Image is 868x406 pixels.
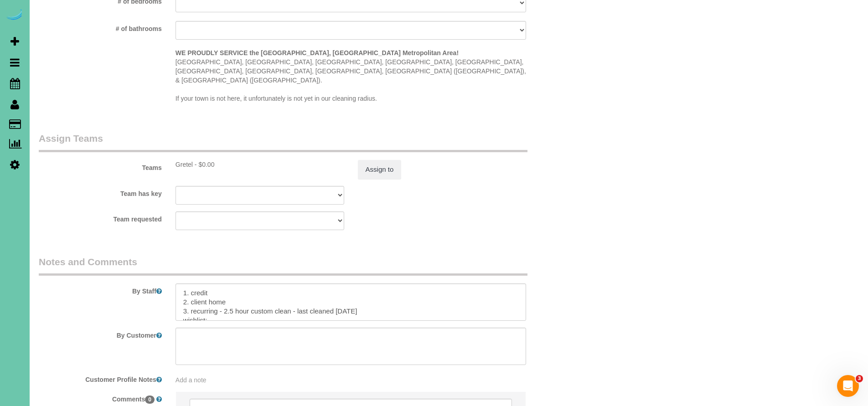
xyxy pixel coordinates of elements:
img: Automaid Logo [5,9,24,22]
label: Team has key [32,186,169,198]
p: [GEOGRAPHIC_DATA], [GEOGRAPHIC_DATA], [GEOGRAPHIC_DATA], [GEOGRAPHIC_DATA], [GEOGRAPHIC_DATA], [G... [176,48,527,103]
label: Customer Profile Notes [32,372,169,384]
button: Assign to [358,160,402,179]
strong: WE PROUDLY SERVICE the [GEOGRAPHIC_DATA], [GEOGRAPHIC_DATA] Metropolitan Area! [176,49,459,57]
label: Team requested [32,211,169,224]
label: # of bathrooms [32,21,169,33]
label: By Customer [32,328,169,340]
label: Comments [32,391,169,404]
iframe: Intercom live chat [837,375,859,397]
label: Teams [32,160,169,172]
legend: Assign Teams [39,132,527,152]
span: Add a note [176,376,207,384]
span: 3 [856,375,863,382]
legend: Notes and Comments [39,255,527,276]
label: By Staff [32,283,169,296]
span: 0 [145,396,155,404]
div: 2.5 hours x $0.00/hour [176,160,344,169]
